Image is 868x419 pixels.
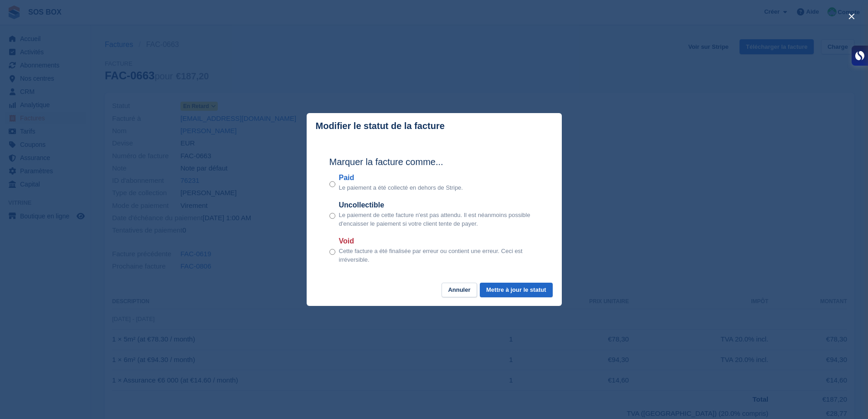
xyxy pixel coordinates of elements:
p: Cette facture a été finalisée par erreur ou contient une erreur. Ceci est irréversible. [339,247,539,264]
label: Paid [339,172,463,183]
label: Void [339,236,539,247]
label: Uncollectible [339,200,539,211]
p: Modifier le statut de la facture [316,121,445,131]
button: Annuler [442,283,477,298]
h2: Marquer la facture comme... [329,155,539,169]
button: Mettre à jour le statut [480,283,552,298]
p: Le paiement de cette facture n'est pas attendu. Il est néanmoins possible d'encaisser le paiement... [339,211,539,228]
p: Le paiement a été collecté en dehors de Stripe. [339,183,463,192]
button: close [844,9,859,24]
